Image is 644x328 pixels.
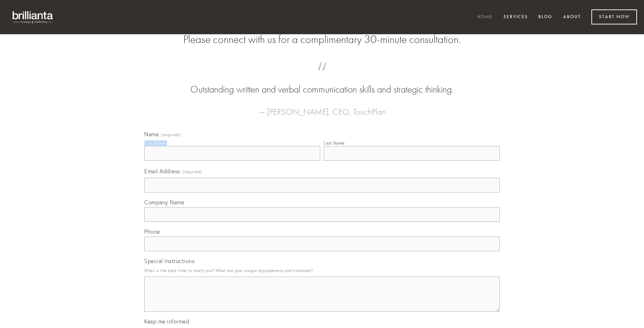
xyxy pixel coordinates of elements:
[161,133,181,137] span: (required)
[473,12,497,23] a: Home
[7,7,59,27] img: brillianta - research, strategy, marketing
[144,140,166,146] div: First Name
[155,96,489,119] figcaption: — [PERSON_NAME], CEO, TouchPlan
[155,69,489,96] blockquote: Outstanding written and verbal communication skills and strategic thinking.
[324,140,345,146] div: Last Name
[144,199,184,206] span: Company Name
[559,12,585,23] a: About
[144,318,189,325] span: Keep me informed
[144,168,180,175] span: Email Address
[144,131,159,138] span: Name
[591,9,637,24] a: Start Now
[144,228,160,235] span: Phone
[499,12,532,23] a: Services
[144,257,194,264] span: Special Instructions
[534,12,557,23] a: Blog
[155,69,489,83] span: “
[144,266,500,275] p: What is the best time to reach you? What are your unique requirements and timelines?
[183,167,202,176] span: (required)
[144,33,500,46] h2: Please connect with us for a complimentary 30-minute consultation.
